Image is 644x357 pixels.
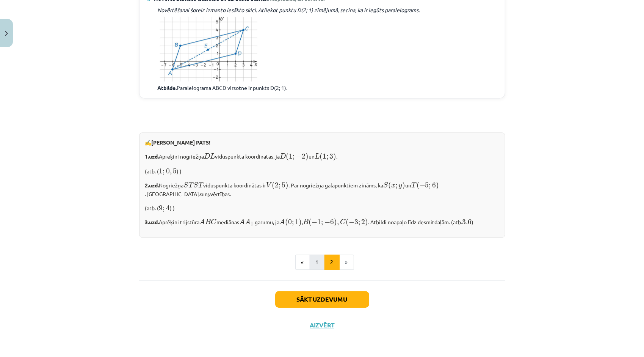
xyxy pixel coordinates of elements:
i: y [208,190,211,197]
span: L [210,153,215,159]
span: ( [346,219,349,226]
span: ; [293,155,295,160]
span: S [383,182,388,188]
span: ( [388,182,391,190]
span: ( [320,153,323,161]
span: 2 [302,154,306,159]
span: − [312,220,318,225]
span: 1 [251,222,253,226]
img: icon-close-lesson-0947bae3869378f0d4975bcd49f059093ad1ed9edebbc8119c70593378902aed.svg [5,31,8,36]
b: 2.uzd. [145,182,159,189]
span: y [398,184,402,189]
span: − [324,220,330,225]
span: D [204,153,210,159]
span: 1 [289,154,293,159]
span: S [184,182,189,188]
span: 6 [432,182,436,188]
span: 5 [173,168,177,174]
span: ; [358,221,360,226]
span: A [279,219,285,224]
span: 3 [354,219,358,225]
span: ; [429,184,431,189]
button: 2 [324,255,340,270]
span: L [315,153,320,159]
span: 9 [159,205,163,211]
span: A [239,219,245,224]
span: A [200,219,205,224]
span: T [411,182,416,187]
span: ; [326,155,328,160]
button: Aizvērt [308,321,337,329]
span: ( [286,153,289,161]
span: 1 [318,219,321,225]
span: ; [279,184,280,189]
span: ; [395,184,397,189]
span: ( [272,182,275,190]
button: « [295,255,310,270]
span: 1 [159,168,163,174]
span: ( [417,182,420,190]
span: 3 [329,154,333,159]
span: ; [163,207,165,212]
span: 4 [166,205,170,211]
p: Nogriežņa viduspunkta koordinātas ir . Par nogriežņa galapunktiem zināms, ka un . [GEOGRAPHIC_DAT... [145,180,499,198]
b: 1.uzd. [145,153,159,160]
span: ) [334,219,337,226]
span: V [266,182,272,188]
span: 3.6 [462,219,472,225]
span: D [280,153,286,159]
span: ) [285,182,288,190]
b: 3.uzd. [145,219,159,225]
span: C [211,219,217,225]
span: − [296,154,302,159]
span: 2 [361,219,365,225]
span: ) [333,153,336,161]
span: B [205,219,211,224]
b: [PERSON_NAME] PATS! [152,139,211,146]
span: ; [163,170,165,175]
span: 1 [323,154,326,159]
span: T [198,182,203,187]
span: 5 [282,182,285,188]
span: x [391,184,395,188]
span: ; [321,221,323,226]
span: A [245,219,251,224]
em: Novērtēšanai šoreiz izmanto iesākto skici. Atliekot punktu D(2; 1) zīmējumā, secina, ka ir iegūts... [158,6,420,13]
span: ) [299,219,302,226]
span: 0 [288,219,292,225]
nav: Page navigation example [139,255,505,270]
span: ; [292,221,294,226]
span: ) [436,182,439,190]
span: ( [309,219,312,226]
span: 5 [425,182,429,188]
span: 2 [275,182,279,188]
span: B [303,219,309,224]
span: ( [285,219,288,226]
span: 0 [166,168,170,174]
p: ✍️ [145,138,499,146]
span: 6 [330,219,334,225]
span: ) [365,219,368,226]
span: ) [402,182,405,190]
p: (atb. ( ) ) [145,166,499,175]
i: x [199,190,202,197]
span: − [420,183,425,188]
button: 1 [310,255,325,270]
span: 1 [295,219,299,225]
span: S [193,182,198,188]
span: C [340,219,346,225]
button: Sākt uzdevumu [275,291,369,308]
p: Aprēķini nogriežņa viduspunkta koordinātas, ja un . [145,151,499,161]
p: (atb. ( ) ) [145,203,499,212]
p: Aprēķini trijstūra mediānas ​ garumu, ja , . Atbildi noapaļo līdz desmitdaļām. (atb. ) [145,217,499,227]
span: − [349,220,354,225]
span: ) [306,153,309,161]
span: , [337,222,339,226]
span: , [170,171,172,175]
div: Paralelograma ABCD virsotne ir punkts D(2; 1). [146,6,498,93]
span: T [188,182,193,187]
span: Atbilde. [158,84,177,91]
